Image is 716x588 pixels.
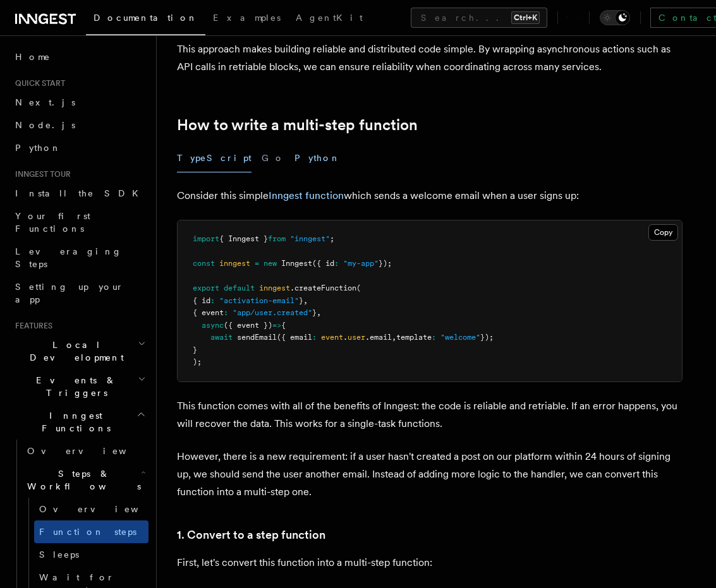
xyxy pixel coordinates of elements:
a: Leveraging Steps [10,240,149,275]
a: Function steps [34,520,149,543]
span: Install the SDK [15,188,146,198]
a: Your first Functions [10,205,149,240]
span: Your first Functions [15,211,90,234]
span: : [224,308,228,317]
p: This function comes with all of the benefits of Inngest: the code is reliable and retriable. If a... [177,397,683,433]
button: Inngest Functions [10,404,149,440]
span: event [321,333,343,342]
a: Inngest function [269,189,344,201]
span: template [396,333,432,342]
span: Inngest Functions [10,409,137,435]
span: , [303,296,308,305]
span: : [312,333,317,342]
span: Events & Triggers [10,374,138,399]
a: Sleeps [34,543,149,566]
span: } [312,308,317,317]
a: Home [10,45,149,68]
span: AgentKit [296,13,363,23]
span: Features [10,321,52,331]
span: ); [193,357,202,366]
button: Events & Triggers [10,369,149,404]
span: }); [480,333,494,342]
span: { event [193,308,224,317]
span: "welcome" [440,333,480,342]
span: sendEmail [237,333,277,342]
p: First, let's convert this function into a multi-step function: [177,554,683,572]
a: Python [10,136,149,159]
span: Documentation [94,13,198,23]
button: Local Development [10,333,149,369]
span: Sleeps [39,549,79,560]
span: } [299,296,303,305]
a: How to write a multi-step function [177,116,418,134]
span: .createFunction [290,284,356,292]
span: , [317,308,321,317]
span: { id [193,296,210,305]
span: ; [330,234,334,243]
span: inngest [219,259,250,268]
span: => [272,321,281,330]
a: Documentation [86,4,205,35]
span: { Inngest } [219,234,268,243]
a: Examples [205,4,288,34]
p: However, there is a new requirement: if a user hasn't created a post on our platform within 24 ho... [177,448,683,501]
kbd: Ctrl+K [511,11,540,24]
button: TypeScript [177,144,252,172]
button: Copy [648,224,678,241]
a: AgentKit [288,4,370,34]
a: Setting up your app [10,275,149,311]
span: Node.js [15,120,75,130]
span: : [432,333,436,342]
span: "app/user.created" [233,308,312,317]
span: = [255,259,259,268]
span: Python [15,143,61,153]
span: user [348,333,365,342]
span: export [193,284,219,292]
span: async [202,321,224,330]
span: const [193,259,215,268]
span: . [343,333,348,342]
a: Overview [22,440,149,462]
span: new [264,259,277,268]
span: .email [365,333,392,342]
a: 1. Convert to a step function [177,526,325,544]
span: ( [356,284,361,292]
span: { [281,321,286,330]
span: ({ email [277,333,312,342]
span: Inngest [281,259,312,268]
span: await [210,333,233,342]
span: Function steps [39,527,137,537]
span: import [193,234,219,243]
span: : [334,259,339,268]
span: from [268,234,286,243]
button: Go [262,144,284,172]
span: ({ id [312,259,334,268]
span: } [193,345,197,354]
span: , [392,333,396,342]
span: Inngest tour [10,169,71,179]
span: ({ event }) [224,321,272,330]
span: inngest [259,284,290,292]
a: Next.js [10,91,149,114]
span: default [224,284,255,292]
span: Next.js [15,97,75,107]
p: This approach makes building reliable and distributed code simple. By wrapping asynchronous actio... [177,40,683,76]
span: "activation-email" [219,296,299,305]
span: Overview [27,446,157,456]
a: Overview [34,498,149,520]
span: Steps & Workflows [22,467,141,493]
a: Node.js [10,114,149,136]
a: Install the SDK [10,182,149,205]
p: Consider this simple which sends a welcome email when a user signs up: [177,187,683,205]
span: "my-app" [343,259,379,268]
button: Search...Ctrl+K [411,8,547,28]
span: Local Development [10,339,138,364]
button: Steps & Workflows [22,462,149,498]
span: Home [15,51,51,63]
button: Python [294,144,341,172]
span: Setting up your app [15,282,124,304]
span: Leveraging Steps [15,246,122,269]
button: Toggle dark mode [600,10,630,25]
span: : [210,296,215,305]
span: Quick start [10,78,65,88]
